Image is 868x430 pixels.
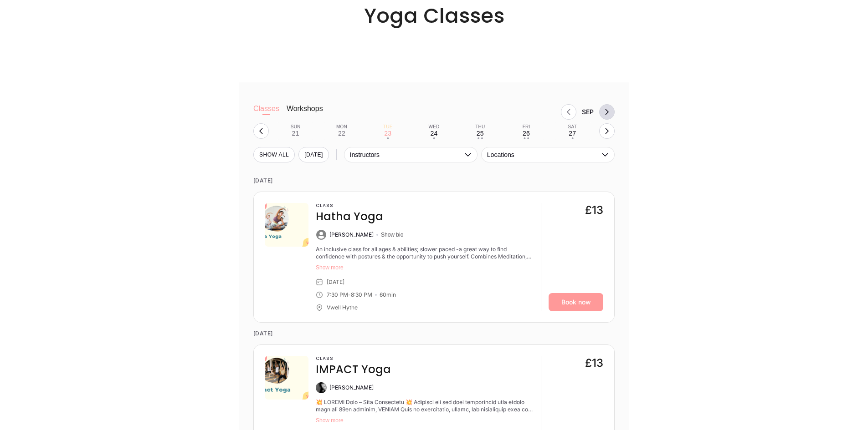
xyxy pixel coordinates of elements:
[322,3,547,29] h2: Yoga Classes
[298,147,329,162] button: [DATE]
[549,293,603,311] a: Book now
[336,124,347,130] div: Mon
[585,203,603,218] div: £13
[287,104,323,122] button: Workshops
[387,137,389,139] div: •
[316,362,391,377] h4: IMPACT Yoga
[316,382,327,393] img: Rikii Brown
[430,130,437,137] div: 24
[568,124,577,130] div: Sat
[523,130,530,137] div: 26
[253,147,295,162] button: SHOW All
[475,124,485,130] div: Thu
[316,246,534,260] div: An inclusive class for all ages & abilities; slower paced -a great way to find confidence with po...
[380,291,396,298] div: 60 min
[291,124,301,130] div: Sun
[351,291,372,298] div: 8:30 PM
[383,124,393,130] div: Tue
[348,291,351,298] div: -
[561,104,576,120] button: Previous month, Aug
[327,304,358,311] div: Vwell Hythe
[265,356,308,400] img: 44cc3461-973b-410e-88a5-2edec3a281f6.png
[481,147,615,162] button: Locations
[523,124,530,130] div: Fri
[478,137,483,139] div: • •
[524,137,529,139] div: • •
[316,203,383,208] h3: Class
[571,137,573,139] div: •
[329,231,374,238] div: [PERSON_NAME]
[292,130,299,137] div: 21
[316,399,534,413] div: 💥 IMPACT Yoga – Yoga Reimagined 💥 Bringing all the best traditional yoga styles into the 21st cen...
[253,323,615,344] time: [DATE]
[428,124,439,130] div: Wed
[350,151,462,158] span: Instructors
[569,130,576,137] div: 27
[316,417,534,424] button: Show more
[338,104,615,120] nav: Month switch
[253,170,615,192] time: [DATE]
[265,203,308,247] img: 53d83a91-d805-44ac-b3fe-e193bac87da4.png
[576,108,599,116] div: Month Sep
[599,104,615,120] button: Next month, Oct
[381,231,403,238] button: Show bio
[327,291,348,298] div: 7:30 PM
[329,384,374,391] div: [PERSON_NAME]
[316,356,391,361] h3: Class
[316,209,383,224] h4: Hatha Yoga
[384,130,391,137] div: 23
[338,130,345,137] div: 22
[487,151,600,158] span: Locations
[327,278,344,286] div: [DATE]
[253,104,279,122] button: Classes
[344,147,478,162] button: Instructors
[316,264,534,271] button: Show more
[433,137,435,139] div: •
[585,356,603,370] div: £13
[477,130,484,137] div: 25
